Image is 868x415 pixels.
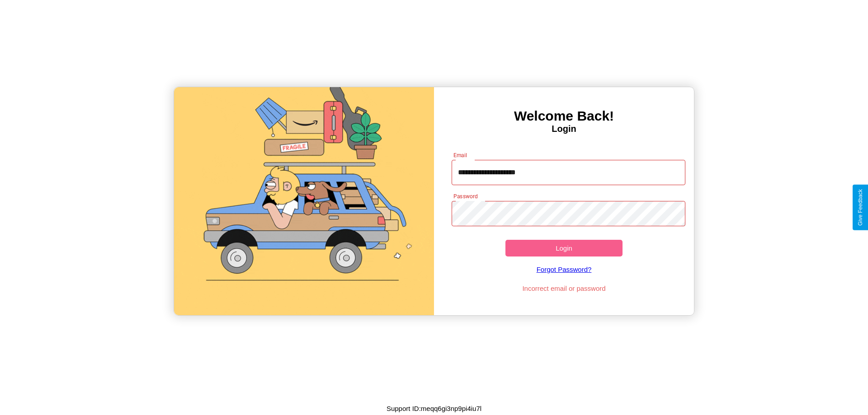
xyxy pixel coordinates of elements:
h3: Welcome Back! [434,108,694,124]
p: Support ID: meqq6gi3np9pi4iu7l [387,402,481,415]
label: Password [453,192,477,200]
div: Give Feedback [857,189,863,226]
img: gif [174,87,434,315]
a: Forgot Password? [447,256,681,282]
h4: Login [434,124,694,134]
label: Email [453,151,467,159]
button: Login [505,240,623,256]
p: Incorrect email or password [447,282,681,294]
